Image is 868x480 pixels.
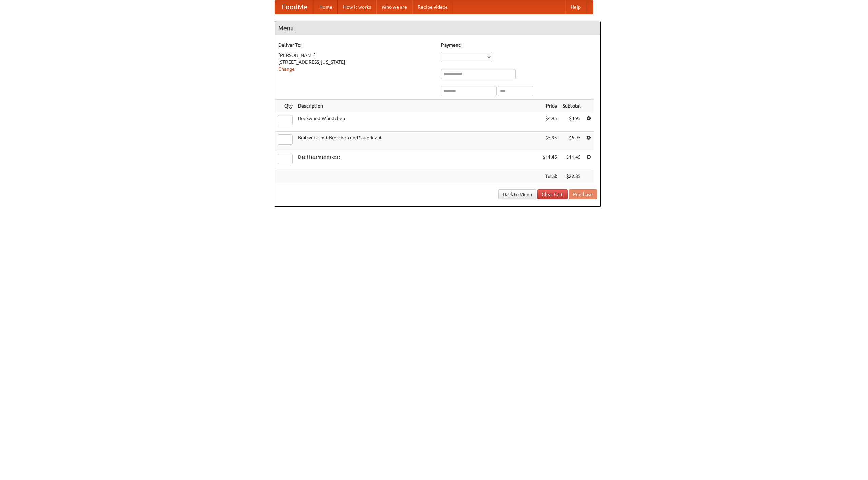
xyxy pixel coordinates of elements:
[295,151,540,170] td: Das Hausmannskost
[540,132,560,151] td: $5.95
[314,0,338,14] a: Home
[376,0,412,14] a: Who we are
[278,59,434,65] div: [STREET_ADDRESS][US_STATE]
[540,100,560,112] th: Price
[540,112,560,132] td: $4.95
[540,151,560,170] td: $11.45
[295,100,540,112] th: Description
[278,42,434,49] h5: Deliver To:
[560,132,584,151] td: $5.95
[498,189,536,199] a: Back to Menu
[412,0,453,14] a: Recipe videos
[569,189,597,199] button: Purchase
[565,0,586,14] a: Help
[560,100,584,112] th: Subtotal
[560,112,584,132] td: $4.95
[275,21,600,35] h4: Menu
[295,112,540,132] td: Bockwurst Würstchen
[275,100,295,112] th: Qty
[537,189,568,199] a: Clear Cart
[560,151,584,170] td: $11.45
[338,0,376,14] a: How it works
[275,0,314,14] a: FoodMe
[560,170,584,183] th: $22.35
[278,66,295,72] a: Change
[441,42,597,49] h5: Payment:
[540,170,560,183] th: Total:
[295,132,540,151] td: Bratwurst mit Brötchen und Sauerkraut
[278,52,434,59] div: [PERSON_NAME]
